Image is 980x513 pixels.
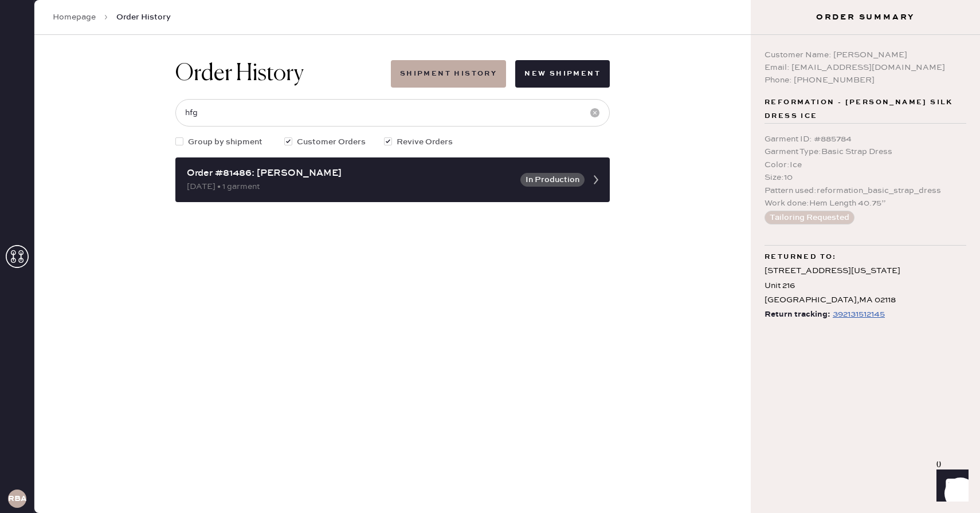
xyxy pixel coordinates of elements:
span: Customer Orders [297,136,366,148]
div: Customer Name: [PERSON_NAME] [765,49,966,61]
h3: RBA [8,495,26,503]
h1: Order History [175,60,304,88]
span: Group by shipment [188,136,262,148]
span: Returned to: [765,250,837,264]
button: In Production [520,173,585,187]
div: Email: [EMAIL_ADDRESS][DOMAIN_NAME] [765,61,966,74]
span: Return tracking: [765,307,830,322]
div: Garment Type : Basic Strap Dress [765,145,966,158]
div: Pattern used : reformation_basic_strap_dress [765,184,966,197]
div: Order #81486: [PERSON_NAME] [187,167,513,180]
div: [DATE] • 1 garment [187,180,513,193]
input: Search by order number, customer name, email or phone number [175,99,610,127]
iframe: Front Chat [926,461,975,511]
div: Work done : Hem Length 40.75” [765,197,966,210]
div: Color : Ice [765,159,966,171]
button: New Shipment [515,60,610,88]
span: Revive Orders [397,136,453,148]
span: Reformation - [PERSON_NAME] Silk Dress Ice [765,96,966,123]
a: 392131512145 [830,307,885,322]
button: Shipment History [391,60,506,88]
div: https://www.fedex.com/apps/fedextrack/?tracknumbers=392131512145&cntry_code=US [833,307,885,321]
div: [STREET_ADDRESS][US_STATE] Unit 216 [GEOGRAPHIC_DATA] , MA 02118 [765,264,966,307]
div: Size : 10 [765,171,966,184]
button: Tailoring Requested [765,211,854,224]
div: Phone: [PHONE_NUMBER] [765,74,966,86]
a: Homepage [53,11,96,23]
h3: Order Summary [751,11,980,23]
span: Order History [116,11,171,23]
div: Garment ID : # 885784 [765,133,966,145]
